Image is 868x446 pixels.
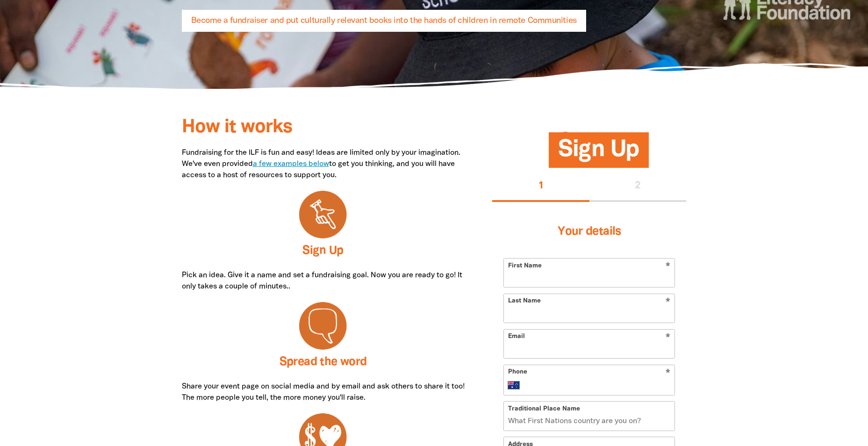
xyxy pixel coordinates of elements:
[503,213,675,251] h3: Your details
[182,147,465,181] p: Fundraising for the ILF is fun and easy! Ideas are limited only by your imagination. We've even p...
[492,172,589,201] button: Stage 1
[253,161,329,167] a: a few examples below
[182,270,465,292] p: Pick an idea. Give it a name and set a fundraising goal. Now you are ready to go! It only takes a...
[182,381,465,403] p: Share your event page on social media and by email and ask others to share it too! The more peopl...
[504,402,674,430] input: What First Nations country are you on?
[666,369,670,378] i: Required
[191,17,577,32] span: Become a fundraiser and put culturally relevant books into the hands of children in remote Commun...
[558,139,639,168] span: Sign Up
[182,119,292,136] span: How it works
[280,357,367,367] span: Spread the word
